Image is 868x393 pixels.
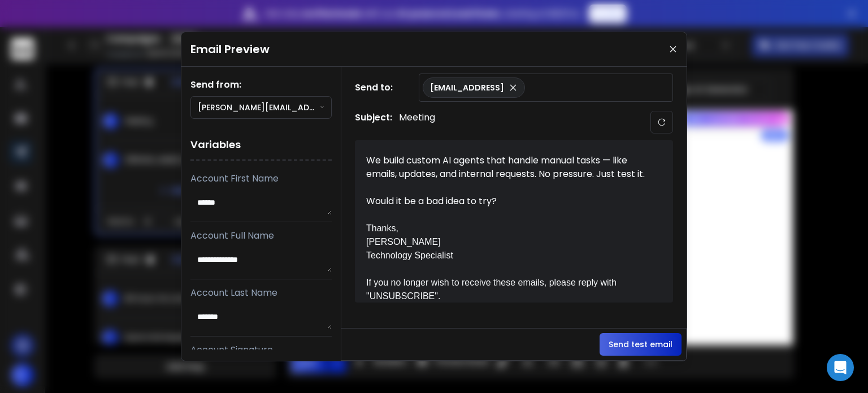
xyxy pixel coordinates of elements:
div: Thanks, [366,222,649,235]
p: Meeting [399,111,435,133]
div: If you no longer wish to receive these emails, please reply with "UNSUBSCRIBE". [366,276,649,303]
div: Technology Specialist [366,249,649,262]
p: Account Last Name [190,286,332,300]
p: Account First Name [190,172,332,185]
div: We build custom AI agents that handle manual tasks — like emails, updates, and internal requests.... [366,154,649,181]
p: Account Signature [190,343,332,357]
h1: Variables [190,130,332,161]
h1: Send to: [355,81,400,94]
h1: Email Preview [190,41,270,57]
p: [EMAIL_ADDRESS] [430,82,504,93]
div: Would it be a bad idea to try? [366,195,649,208]
h1: Subject: [355,111,392,133]
div: Open Intercom Messenger [827,354,854,381]
h1: Send from: [190,78,332,92]
div: [PERSON_NAME] [366,235,649,249]
p: Account Full Name [190,229,332,243]
p: [PERSON_NAME][EMAIL_ADDRESS][PERSON_NAME][DOMAIN_NAME] [198,102,320,113]
button: Send test email [600,333,682,356]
